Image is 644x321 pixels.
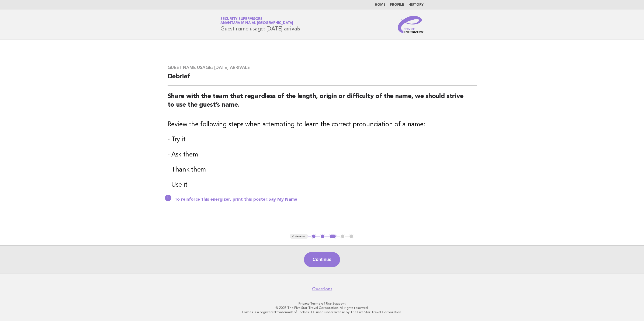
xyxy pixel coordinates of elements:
a: Say My Name [268,197,297,202]
span: Anantara Mina al [GEOGRAPHIC_DATA] [220,22,293,25]
a: Security SupervisorsAnantara Mina al [GEOGRAPHIC_DATA] [220,17,293,25]
h3: - Use it [168,181,477,189]
button: Continue [304,252,340,267]
img: Service Energizers [398,16,424,33]
h3: Guest name usage: [DATE] arrivals [168,65,477,70]
h3: - Ask them [168,151,477,159]
p: © 2025 The Five Star Travel Corporation. All rights reserved. [157,306,487,310]
a: Home [375,3,386,6]
p: · · [157,301,487,306]
button: 1 [311,234,317,239]
p: To reinforce this energizer, print this poster: [175,197,477,202]
button: < Previous [290,234,307,239]
a: Questions [312,286,332,292]
h3: Review the following steps when attempting to learn the correct pronunciation of a name: [168,120,477,129]
a: History [408,3,424,6]
h1: Guest name usage: [DATE] arrivals [220,18,300,32]
h3: - Try it [168,135,477,144]
h2: Share with the team that regardless of the length, origin or difficulty of the name, we should st... [168,92,477,114]
h2: Debrief [168,72,477,86]
a: Profile [390,3,404,6]
a: Terms of Use [310,302,332,305]
button: 3 [329,234,337,239]
h3: - Thank them [168,166,477,174]
button: 2 [320,234,325,239]
a: Support [333,302,346,305]
a: Privacy [299,302,309,305]
p: Forbes is a registered trademark of Forbes LLC used under license by The Five Star Travel Corpora... [157,310,487,314]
